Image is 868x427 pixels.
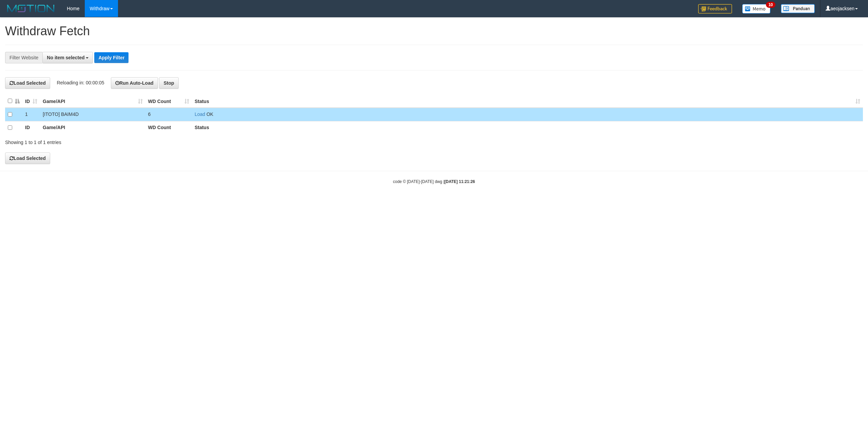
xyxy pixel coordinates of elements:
th: Game/API: activate to sort column ascending [40,95,145,108]
span: 10 [766,2,775,8]
th: Status [192,121,863,134]
th: ID [22,121,40,134]
td: 1 [22,108,40,121]
div: Showing 1 to 1 of 1 entries [5,136,357,146]
button: Apply Filter [94,52,129,63]
img: panduan.png [781,4,815,13]
div: Filter Website [5,52,42,63]
span: 6 [148,111,151,117]
span: No item selected [47,55,84,60]
button: Load Selected [5,152,50,164]
button: No item selected [42,52,93,63]
th: Game/API [40,121,145,134]
button: Stop [159,77,178,89]
h1: Withdraw Fetch [5,24,863,38]
span: Reloading in: 00:00:05 [57,80,104,85]
th: Status: activate to sort column ascending [192,95,863,108]
strong: [DATE] 11:21:26 [445,179,475,184]
small: code © [DATE]-[DATE] dwg | [393,179,475,184]
th: WD Count: activate to sort column ascending [145,95,192,108]
a: Load [195,111,205,117]
img: Feedback.jpg [698,4,732,14]
img: MOTION_logo.png [5,3,57,14]
button: Load Selected [5,77,50,89]
button: Run Auto-Load [111,77,158,89]
img: Button%20Memo.svg [742,4,771,14]
span: OK [206,111,213,117]
th: WD Count [145,121,192,134]
th: ID: activate to sort column ascending [22,95,40,108]
td: [ITOTO] BAIM4D [40,108,145,121]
